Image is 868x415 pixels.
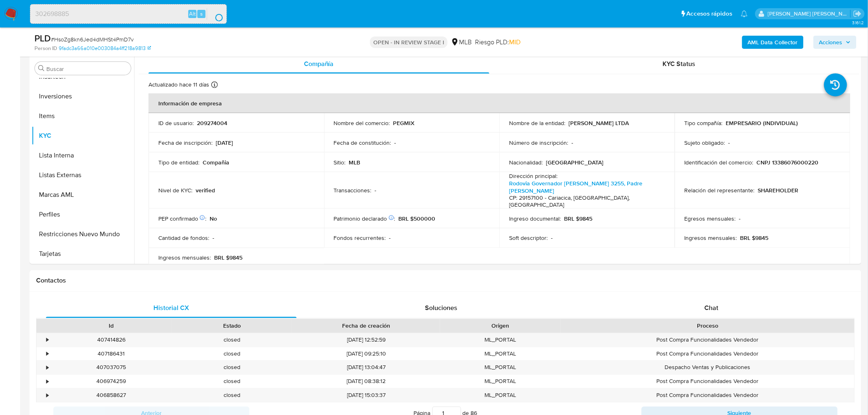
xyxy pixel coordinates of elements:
p: BRL $9845 [214,254,242,262]
span: Alt [189,10,196,18]
p: - [395,139,396,146]
p: Patrimonio declarado : [334,215,395,222]
p: Sitio : [334,159,346,166]
p: ID de usuario : [158,119,194,127]
span: MID [509,37,521,47]
p: Nombre del comercio : [334,119,390,127]
p: Egresos mensuales : [685,215,736,222]
button: Listas Externas [32,165,134,185]
span: Accesos rápidos [687,9,733,18]
p: 209274004 [197,119,227,127]
div: closed [171,375,292,388]
b: Person ID [34,45,57,52]
p: MLB [349,159,361,166]
p: Compañia [203,159,229,166]
div: • [46,350,48,358]
div: closed [171,389,292,402]
span: Riesgo PLD: [475,38,521,47]
div: closed [171,347,292,361]
button: Restricciones Nuevo Mundo [32,224,134,244]
span: Soluciones [425,303,458,313]
div: Origen [446,322,555,330]
a: Salir [853,9,862,18]
div: 406858627 [51,389,171,402]
p: Ingreso documental : [509,215,561,222]
div: Despacho Ventas y Publicaciones [561,361,854,374]
div: 406974259 [51,375,171,388]
div: • [46,392,48,399]
div: Post Compra Funcionalidades Vendedor [561,389,854,402]
div: ML_PORTAL [440,389,561,402]
button: Tarjetas [32,244,134,264]
span: KYC Status [663,59,696,68]
p: Nacionalidad : [509,159,543,166]
p: Tipo de entidad : [158,159,199,166]
b: PLD [34,32,51,45]
a: 9fadc3a66a010e003084a4ff218a9813 [59,45,151,52]
p: [GEOGRAPHIC_DATA] [546,159,603,166]
p: BRL $500000 [399,215,436,222]
p: Actualizado hace 11 días [148,81,209,89]
p: Fondos recurrentes : [334,235,386,242]
button: AML Data Collector [742,36,804,49]
input: Buscar usuario o caso... [30,9,226,19]
button: Inversiones [32,87,134,106]
span: Compañía [304,59,334,68]
p: PEP confirmado : [158,215,206,222]
p: [PERSON_NAME] LTDA [569,119,629,127]
p: Soft descriptor : [509,235,548,242]
p: Número de inscripción : [509,139,568,146]
div: Post Compra Funcionalidades Vendedor [561,333,854,347]
h4: CP: 29157100 - Cariacica, [GEOGRAPHIC_DATA], [GEOGRAPHIC_DATA] [509,194,662,209]
button: Marcas AML [32,185,134,205]
p: Fecha de inscripción : [158,139,212,146]
th: Información de empresa [148,93,850,113]
p: Transacciones : [334,187,372,194]
div: 407037075 [51,361,171,374]
div: [DATE] 09:25:10 [292,347,440,361]
div: Post Compra Funcionalidades Vendedor [561,375,854,388]
div: Id [57,322,166,330]
p: Tipo compañía : [685,119,723,127]
div: [DATE] 12:52:59 [292,333,440,347]
p: Cantidad de fondos : [158,235,209,242]
div: 407186431 [51,347,171,361]
span: Chat [705,303,719,313]
button: Items [32,106,134,126]
p: Ingresos mensuales : [158,254,211,262]
p: Nombre de la entidad : [509,119,565,127]
p: PEGMIX [393,119,415,127]
p: mercedes.medrano@mercadolibre.com [768,10,851,18]
button: KYC [32,126,134,146]
p: No [210,215,217,222]
a: Notificaciones [741,10,748,17]
p: Dirección principal : [509,172,557,180]
div: ML_PORTAL [440,375,561,388]
p: - [212,235,214,242]
button: Perfiles [32,205,134,224]
div: • [46,378,48,385]
span: Historial CX [153,303,189,313]
div: Fecha de creación [298,322,434,330]
p: Sujeto obligado : [685,139,725,146]
p: - [739,215,741,222]
span: Acciones [819,36,843,49]
div: closed [171,333,292,347]
div: • [46,364,48,372]
span: 3.161.2 [852,19,864,26]
div: Proceso [566,322,849,330]
div: ML_PORTAL [440,361,561,374]
button: Buscar [38,65,45,72]
div: ML_PORTAL [440,347,561,361]
p: EMPRESARIO (INDIVIDUAL) [726,119,798,127]
p: - [389,235,391,242]
p: Relación del representante : [685,187,755,194]
p: Fecha de constitución : [334,139,391,146]
span: # HsoZg8kn6Jed4dMHSt4PmD7v [51,35,134,43]
p: OPEN - IN REVIEW STAGE I [370,36,448,48]
p: CNPJ 13386076000220 [757,159,819,166]
p: Nivel de KYC : [158,187,192,194]
p: - [375,187,377,194]
p: verified [196,187,215,194]
input: Buscar [46,65,128,73]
